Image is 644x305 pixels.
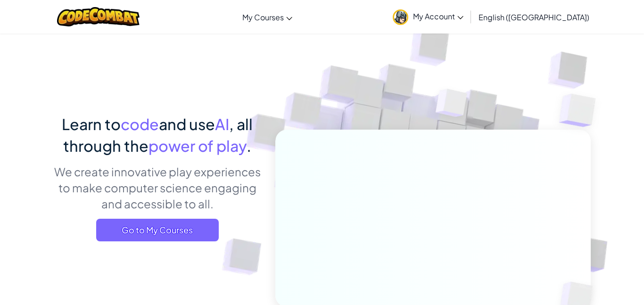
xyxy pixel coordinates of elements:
span: code [121,115,159,133]
span: Learn to [62,115,121,133]
img: avatar [393,9,408,25]
span: English ([GEOGRAPHIC_DATA]) [479,12,589,22]
a: English ([GEOGRAPHIC_DATA]) [474,4,594,30]
img: CodeCombat logo [57,7,140,26]
span: and use [159,115,215,133]
span: AI [215,115,229,133]
span: . [247,136,251,155]
a: My Account [388,2,468,32]
p: We create innovative play experiences to make computer science engaging and accessible to all. [53,164,261,212]
span: My Courses [242,12,284,22]
a: My Courses [238,4,297,30]
img: Overlap cubes [418,70,486,140]
span: My Account [413,11,463,21]
span: power of play [149,136,247,155]
img: Overlap cubes [540,71,622,150]
a: Go to My Courses [96,219,219,241]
